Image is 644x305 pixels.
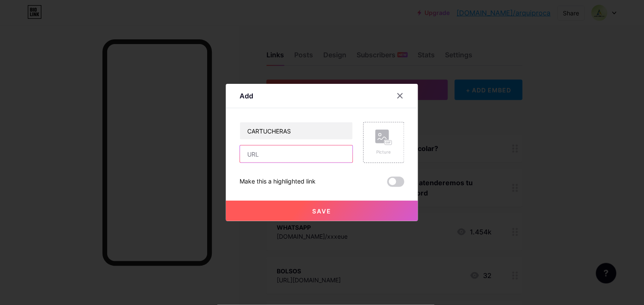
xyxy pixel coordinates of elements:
[313,207,332,215] span: Save
[240,177,316,187] div: Make this a highlighted link
[375,149,392,155] div: Picture
[240,145,353,163] input: URL
[240,122,353,139] input: Title
[226,201,418,221] button: Save
[240,91,253,101] div: Add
